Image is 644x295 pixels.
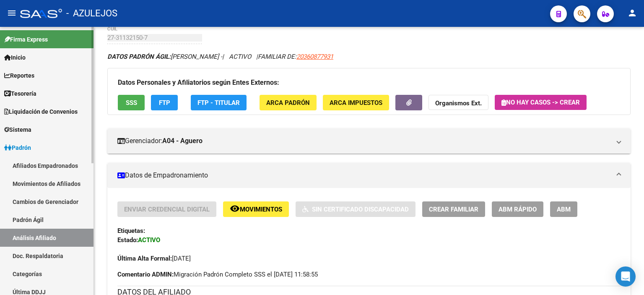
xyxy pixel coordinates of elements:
span: Padrón [4,143,31,152]
button: SSS [118,95,145,110]
span: Inicio [4,53,26,62]
mat-expansion-panel-header: Datos de Empadronamiento [107,163,631,188]
span: Enviar Credencial Digital [124,206,210,213]
mat-icon: remove_red_eye [230,204,240,214]
button: Enviar Credencial Digital [117,201,216,217]
span: FTP - Titular [197,99,240,107]
span: Sistema [4,125,31,134]
span: SSS [126,99,137,107]
span: Liquidación de Convenios [4,107,78,116]
button: No hay casos -> Crear [495,95,587,110]
span: Movimientos [240,206,282,213]
button: ABM Rápido [492,201,543,217]
strong: ACTIVO [138,236,160,244]
button: FTP [151,95,178,110]
strong: DATOS PADRÓN ÁGIL: [107,53,171,60]
span: Migración Padrón Completo SSS el [DATE] 11:58:55 [117,270,318,279]
strong: Estado: [117,236,138,244]
span: [PERSON_NAME] - [107,53,222,60]
i: | ACTIVO | [107,53,333,60]
div: Open Intercom Messenger [615,266,636,287]
strong: A04 - Aguero [162,136,203,146]
mat-icon: person [627,8,637,18]
span: Sin Certificado Discapacidad [312,206,409,213]
span: Tesorería [4,89,36,98]
button: Movimientos [223,201,289,217]
strong: Organismos Ext. [435,99,482,107]
span: - AZULEJOS [66,4,117,23]
strong: Etiquetas: [117,227,145,235]
button: ARCA Padrón [260,95,317,110]
mat-panel-title: Datos de Empadronamiento [117,171,610,180]
span: Crear Familiar [429,206,478,213]
button: FTP - Titular [191,95,247,110]
span: ABM Rápido [499,206,537,213]
span: 20360877931 [296,53,333,60]
span: Firma Express [4,35,48,44]
span: No hay casos -> Crear [501,99,580,106]
span: [DATE] [117,255,191,262]
strong: Comentario ADMIN: [117,271,174,278]
span: FTP [159,99,170,107]
mat-icon: menu [7,8,17,18]
strong: Última Alta Formal: [117,255,172,262]
button: Organismos Ext. [428,95,488,110]
span: FAMILIAR DE: [258,53,333,60]
span: ABM [557,206,571,213]
span: Reportes [4,71,34,80]
span: ARCA Padrón [266,99,310,107]
button: ARCA Impuestos [323,95,389,110]
button: ABM [550,201,577,217]
span: ARCA Impuestos [330,99,382,107]
button: Crear Familiar [422,201,485,217]
h3: Datos Personales y Afiliatorios según Entes Externos: [118,77,620,89]
button: Sin Certificado Discapacidad [296,201,415,217]
mat-panel-title: Gerenciador: [117,136,610,146]
mat-expansion-panel-header: Gerenciador:A04 - Aguero [107,128,631,154]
